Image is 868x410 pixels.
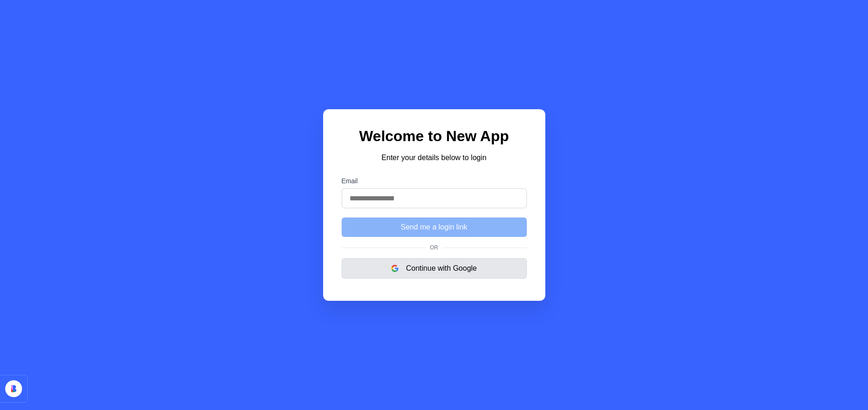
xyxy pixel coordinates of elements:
button: Continue with Google [342,258,527,279]
h1: Welcome to New App [342,128,527,145]
span: Or [426,244,442,251]
label: Email [342,177,527,185]
img: google logo [391,265,399,272]
p: Enter your details below to login [342,152,527,163]
button: Send me a login link [342,217,527,237]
